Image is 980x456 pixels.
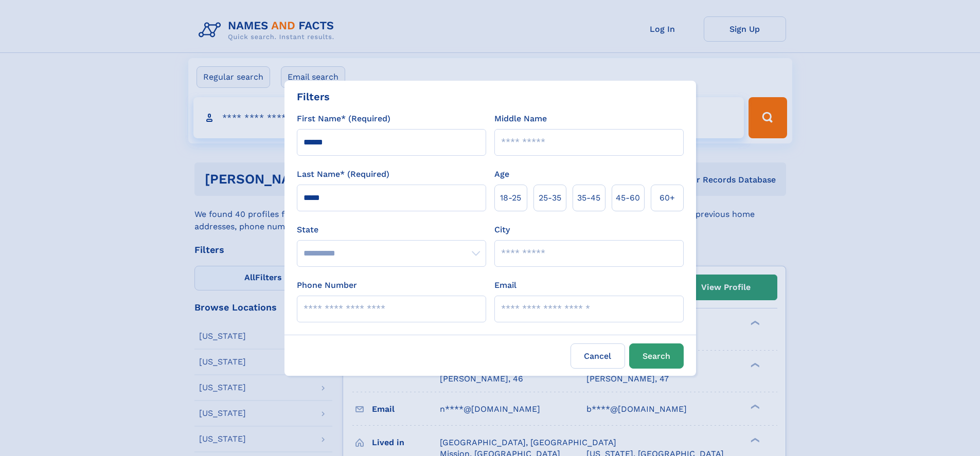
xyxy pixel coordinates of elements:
[494,168,509,180] label: Age
[297,89,330,104] div: Filters
[494,113,547,125] label: Middle Name
[297,279,357,291] label: Phone Number
[571,343,625,369] label: Cancel
[297,224,486,236] label: State
[494,279,516,291] label: Email
[629,343,684,369] button: Search
[297,168,389,180] label: Last Name* (Required)
[500,192,521,204] span: 18‑25
[616,192,640,204] span: 45‑60
[494,224,510,236] label: City
[577,192,600,204] span: 35‑45
[539,192,561,204] span: 25‑35
[297,113,390,125] label: First Name* (Required)
[660,192,675,204] span: 60+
